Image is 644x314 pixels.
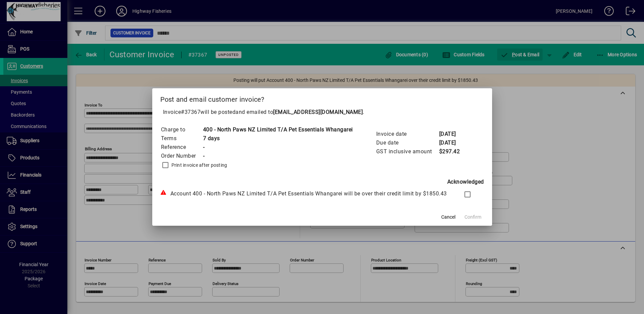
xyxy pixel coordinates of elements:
td: - [203,152,353,160]
td: - [203,143,353,152]
div: Acknowledged [160,178,484,186]
td: [DATE] [439,130,466,138]
h2: Post and email customer invoice? [152,88,492,108]
span: Cancel [441,214,455,221]
span: and emailed to [235,109,363,115]
td: $297.42 [439,147,466,156]
td: Due date [376,138,439,147]
td: Invoice date [376,130,439,138]
td: Charge to [161,125,203,134]
td: Terms [161,134,203,143]
td: GST inclusive amount [376,147,439,156]
td: [DATE] [439,138,466,147]
div: Account 400 - North Paws NZ Limited T/A Pet Essentials Whangarei will be over their credit limit ... [160,190,451,198]
button: Cancel [438,211,459,223]
td: Reference [161,143,203,152]
td: Order Number [161,152,203,160]
span: #37367 [181,109,200,115]
p: Invoice will be posted . [160,108,484,116]
td: 400 - North Paws NZ Limited T/A Pet Essentials Whangarei [203,125,353,134]
label: Print invoice after posting [170,162,227,168]
b: [EMAIL_ADDRESS][DOMAIN_NAME] [273,109,363,115]
td: 7 days [203,134,353,143]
